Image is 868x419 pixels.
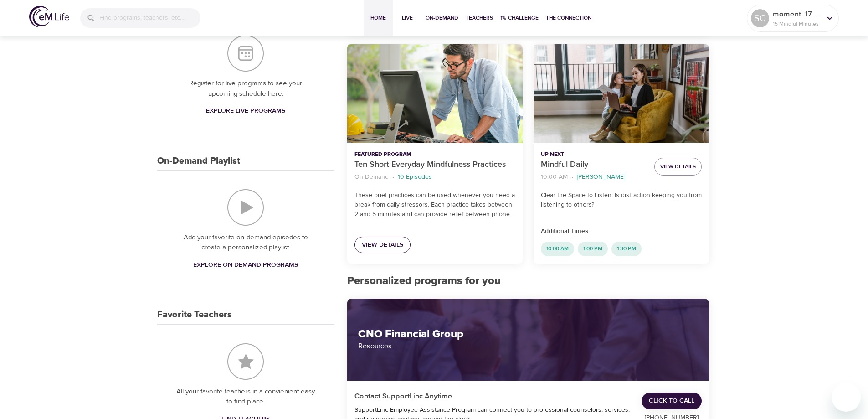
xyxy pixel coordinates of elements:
img: logo [29,6,69,27]
nav: breadcrumb [354,171,515,183]
span: View Details [660,162,696,171]
p: Ten Short Everyday Mindfulness Practices [354,159,515,171]
p: [PERSON_NAME] [577,172,625,182]
li: · [571,171,573,183]
p: moment_1755031406 [773,9,821,20]
p: Mindful Daily [541,159,647,171]
div: 1:00 PM [578,242,608,256]
span: View Details [362,239,403,251]
p: Register for live programs to see your upcoming schedule here. [175,78,316,99]
p: 10 Episodes [398,172,432,182]
a: Click to Call [642,393,702,409]
span: 1:30 PM [611,245,642,253]
h3: On-Demand Playlist [157,156,240,166]
span: Explore Live Programs [206,105,285,117]
img: Favorite Teachers [227,343,264,380]
p: 10:00 AM [541,172,568,182]
span: Teachers [466,13,493,23]
input: Find programs, teachers, etc... [99,8,200,28]
a: Explore Live Programs [202,103,289,119]
button: View Details [654,158,702,176]
h3: Favorite Teachers [157,310,232,320]
p: 15 Mindful Minutes [773,20,821,28]
img: On-Demand Playlist [227,189,264,226]
span: The Connection [546,13,591,23]
div: 10:00 AM [541,242,574,256]
span: On-Demand [426,13,458,23]
span: Click to Call [649,395,694,407]
h2: CNO Financial Group [358,328,699,341]
p: Additional Times [541,227,702,236]
span: 1% Challenge [500,13,539,23]
p: Add your favorite on-demand episodes to create a personalized playlist. [175,233,316,253]
h2: Personalized programs for you [347,274,709,288]
p: Clear the Space to Listen: Is distraction keeping you from listening to others? [541,191,702,210]
span: 10:00 AM [541,245,574,253]
img: Your Live Schedule [227,35,264,72]
span: 1:00 PM [578,245,608,253]
p: All your favorite teachers in a convienient easy to find place. [175,387,316,407]
li: · [392,171,394,183]
iframe: Button to launch messaging window [832,383,861,412]
p: Up Next [541,150,647,159]
button: Mindful Daily [534,44,709,143]
p: Resources [358,341,699,352]
a: View Details [354,237,411,253]
div: SC [751,9,769,27]
div: 1:30 PM [611,242,642,256]
nav: breadcrumb [541,171,647,183]
h5: Contact SupportLinc Anytime [354,392,452,401]
span: Explore On-Demand Programs [193,259,298,271]
a: Explore On-Demand Programs [190,257,302,274]
p: On-Demand [354,172,389,182]
button: Ten Short Everyday Mindfulness Practices [347,44,523,143]
p: These brief practices can be used whenever you need a break from daily stressors. Each practice t... [354,191,515,219]
span: Home [367,13,389,23]
p: Featured Program [354,150,515,159]
span: Live [396,13,418,23]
